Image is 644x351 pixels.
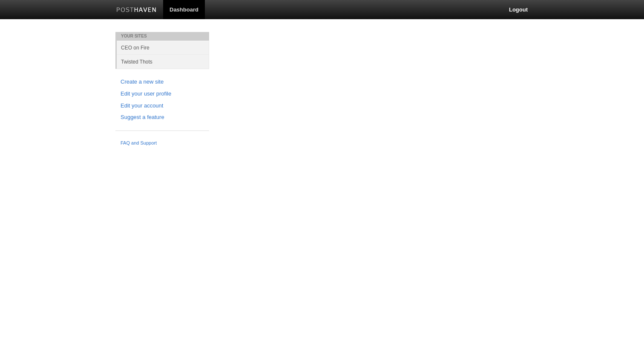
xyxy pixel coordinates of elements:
[121,90,204,99] a: Edit your user profile
[121,113,204,122] a: Suggest a feature
[121,102,204,110] a: Edit your account
[121,78,204,87] a: Create a new site
[117,41,209,55] a: CEO on Fire
[117,55,209,69] a: Twisted Thots
[116,7,157,14] img: Posthaven-bar
[115,32,209,41] li: Your Sites
[121,139,204,147] a: FAQ and Support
